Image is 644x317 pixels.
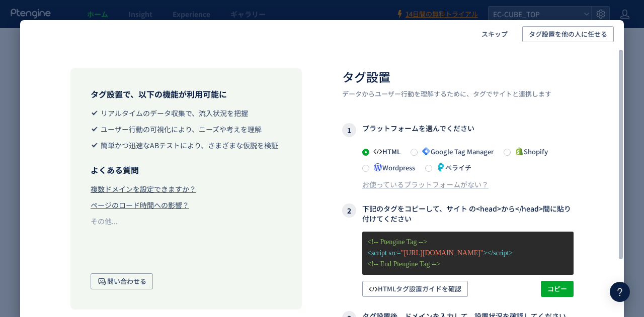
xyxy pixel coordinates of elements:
[91,216,118,226] div: その他...
[342,68,574,85] h2: タグ設置
[91,140,282,150] li: 簡単かつ迅速なABテストにより、さまざまな仮説を検証
[367,237,569,248] p: <!-- Ptengine Tag -->
[432,163,471,172] span: ペライチ
[369,163,415,172] span: Wordpress
[91,124,282,134] li: ユーザー行動の可視化により、ニーズや考えを理解
[367,259,569,270] p: <!-- End Ptengine Tag -->
[418,147,494,156] span: Google Tag Manager
[342,203,356,218] i: 2
[91,88,282,100] h3: タグ設置で、以下の機能が利用可能に
[401,249,484,257] span: "[URL][DOMAIN_NAME]"
[369,281,461,297] span: HTMLタグ設置ガイドを確認
[547,281,567,297] span: コピー
[481,26,508,42] span: スキップ
[541,281,574,297] button: コピー
[91,273,153,289] button: 問い合わせる
[475,26,514,42] button: スキップ
[511,147,548,156] span: Shopify
[362,179,489,189] div: お使っているプラットフォームがない？
[342,123,574,137] h3: プラットフォームを選んでください
[367,248,569,259] p: <script src= ></script>
[522,26,614,42] button: タグ設置を他の人に任せる
[342,123,356,137] i: 1
[97,273,146,289] span: 問い合わせる
[91,200,189,210] div: ページのロード時間への影響？
[369,147,400,156] span: HTML
[342,203,574,224] h3: 下記のタグをコピーして、サイト の<head>から</head>間に貼り付けてください
[529,26,607,42] span: タグ設置を他の人に任せる
[91,164,282,176] h3: よくある質問
[91,184,196,194] div: 複数ドメインを設定できますか？
[342,89,574,99] p: データからユーザー行動を理解するために、タグでサイトと連携します
[362,281,468,297] button: HTMLタグ設置ガイドを確認
[91,108,282,118] li: リアルタイムのデータ収集で、流入状況を把握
